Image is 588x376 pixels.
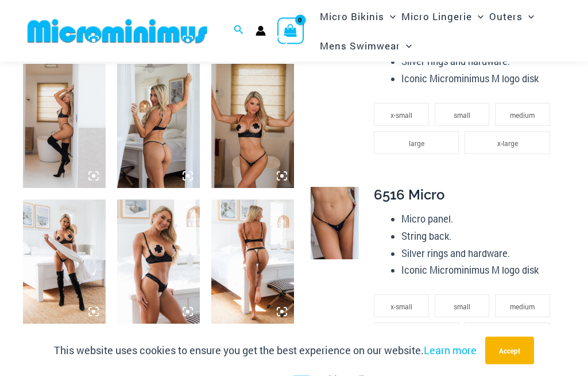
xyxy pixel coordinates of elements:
span: Menu Toggle [400,31,412,60]
li: large [374,323,459,346]
img: Nights Fall Silver Leopard 1036 Bra 6046 Thong [117,200,200,324]
a: Mens SwimwearMenu ToggleMenu Toggle [317,31,415,60]
span: Mens Swimwear [320,31,400,60]
img: Nights Fall Silver Leopard 1036 Bra 6046 Thong [211,200,294,324]
li: medium [495,103,550,126]
span: medium [510,111,535,120]
li: small [435,103,490,126]
img: Nights Fall Silver Leopard 1036 Bra 6516 Micro [211,64,294,189]
a: Account icon link [256,26,266,36]
img: Nights Fall Silver Leopard 1036 Bra 6516 Micro [23,64,106,189]
li: Iconic Microminimus M logo disk [401,71,555,88]
li: x-large [465,323,550,346]
a: Search icon link [234,24,244,39]
span: 6516 Micro [374,187,444,204]
a: OutersMenu ToggleMenu Toggle [486,2,537,31]
span: x-large [497,139,518,148]
span: Menu Toggle [472,2,483,31]
span: x-small [390,111,412,120]
span: Menu Toggle [384,2,396,31]
li: x-large [465,132,550,155]
li: String back. [401,228,555,245]
li: x-small [374,103,429,126]
span: medium [510,302,535,312]
img: Nights Fall Silver Leopard 6516 Micro [311,187,359,260]
img: MM SHOP LOGO FLAT [23,18,212,44]
button: Accept [485,337,534,365]
a: Learn more [424,343,477,357]
li: x-small [374,295,429,318]
p: This website uses cookies to ensure you get the best experience on our website. [54,342,477,359]
span: Micro Lingerie [401,2,472,31]
span: small [454,111,470,120]
a: View Shopping Cart, empty [277,18,304,44]
a: Micro BikinisMenu ToggleMenu Toggle [317,2,399,31]
span: small [454,302,470,312]
span: x-small [390,302,412,312]
span: large [409,139,424,148]
img: Nights Fall Silver Leopard 1036 Bra 6516 Micro [23,200,106,324]
li: Silver rings and hardware. [401,245,555,263]
li: small [435,295,490,318]
a: Micro LingerieMenu ToggleMenu Toggle [399,2,486,31]
li: Micro panel. [401,211,555,228]
span: Menu Toggle [523,2,534,31]
li: medium [495,295,550,318]
li: large [374,132,459,155]
span: Outers [489,2,523,31]
span: Micro Bikinis [320,2,384,31]
li: Iconic Microminimus M logo disk [401,262,555,279]
img: Nights Fall Silver Leopard 1036 Bra 6516 Micro [117,64,200,189]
